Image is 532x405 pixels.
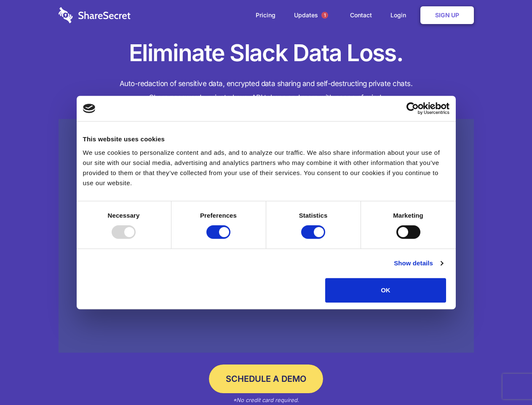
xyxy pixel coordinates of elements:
strong: Necessary [108,212,140,219]
img: logo-wordmark-white-trans-d4663122ce5f474addd5e946df7df03e33cb6a1c49d2221995e7729f52c070b2.svg [59,7,131,23]
em: *No credit card required. [233,397,299,403]
button: OK [325,278,446,302]
strong: Statistics [299,212,328,219]
a: Usercentrics Cookiebot - opens in a new window [376,102,449,115]
a: Show details [394,258,443,268]
a: Schedule a Demo [209,364,323,393]
a: Contact [342,2,380,28]
div: We use cookies to personalize content and ads, and to analyze our traffic. We also share informat... [83,148,449,188]
a: Login [382,2,419,28]
span: 1 [321,12,328,19]
a: Sign Up [420,6,474,24]
strong: Preferences [200,212,237,219]
strong: Marketing [393,212,423,219]
a: Pricing [247,2,284,28]
h1: Eliminate Slack Data Loss. [59,38,474,68]
img: logo [83,104,96,113]
h4: Auto-redaction of sensitive data, encrypted data sharing and self-destructing private chats. Shar... [59,77,474,105]
a: Wistia video thumbnail [59,119,474,353]
div: This website uses cookies [83,134,449,144]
